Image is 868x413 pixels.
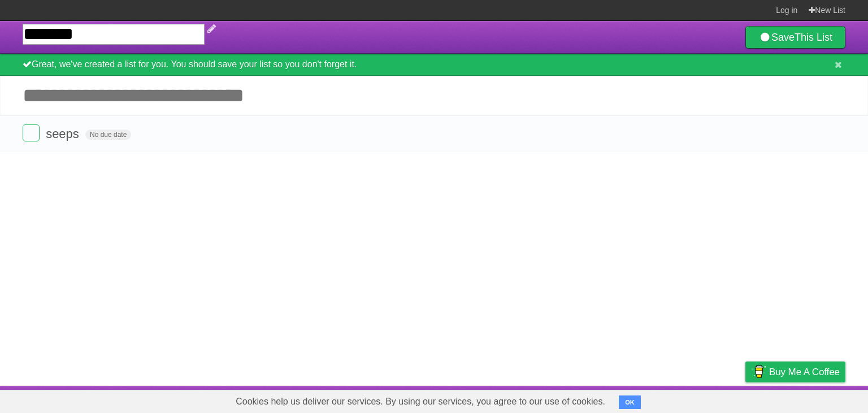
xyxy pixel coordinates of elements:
[731,389,760,410] a: Privacy
[224,390,617,413] span: Cookies help us deliver our services. By using our services, you agree to our use of cookies.
[751,362,766,381] img: Buy me a coffee
[632,389,678,410] a: Developers
[595,389,619,410] a: About
[795,32,832,43] b: This List
[85,130,131,140] span: No due date
[46,127,82,141] span: seeps
[745,26,845,49] a: SaveThis List
[745,362,845,382] a: Buy me a coffee
[23,124,40,141] label: Done
[692,389,717,410] a: Terms
[619,395,641,409] button: OK
[774,389,845,410] a: Suggest a feature
[769,362,840,382] span: Buy me a coffee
